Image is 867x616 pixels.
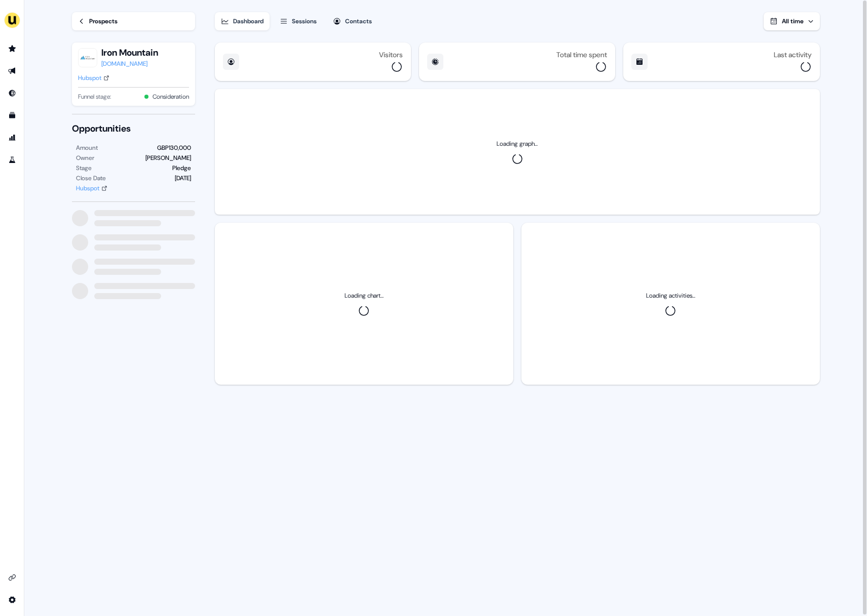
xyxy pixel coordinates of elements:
[4,152,20,168] a: Go to experiments
[497,139,538,149] div: Loading graph...
[76,153,94,163] div: Owner
[764,12,820,30] button: All time
[379,51,403,59] div: Visitors
[101,47,158,59] button: Iron Mountain
[72,122,195,135] div: Opportunities
[4,592,20,608] a: Go to integrations
[157,143,191,153] div: GBP130,000
[78,92,111,102] span: Funnel stage:
[76,143,98,153] div: Amount
[215,12,270,30] button: Dashboard
[556,51,607,59] div: Total time spent
[345,16,372,26] div: Contacts
[78,73,101,83] div: Hubspot
[327,12,378,30] button: Contacts
[4,40,20,57] a: Go to prospects
[78,73,109,83] a: Hubspot
[76,183,99,193] div: Hubspot
[292,16,317,26] div: Sessions
[4,130,20,146] a: Go to attribution
[72,12,195,30] a: Prospects
[175,173,191,183] div: [DATE]
[172,163,191,173] div: Pledge
[153,92,189,102] button: Consideration
[76,163,92,173] div: Stage
[345,291,384,301] div: Loading chart...
[76,173,106,183] div: Close Date
[145,153,191,163] div: [PERSON_NAME]
[646,291,695,301] div: Loading activities...
[774,51,812,59] div: Last activity
[4,107,20,124] a: Go to templates
[233,16,263,26] div: Dashboard
[89,16,118,26] div: Prospects
[274,12,323,30] button: Sessions
[4,85,20,101] a: Go to Inbound
[4,63,20,79] a: Go to outbound experience
[101,59,158,69] a: [DOMAIN_NAME]
[4,569,20,586] a: Go to integrations
[76,183,107,193] a: Hubspot
[782,17,804,25] span: All time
